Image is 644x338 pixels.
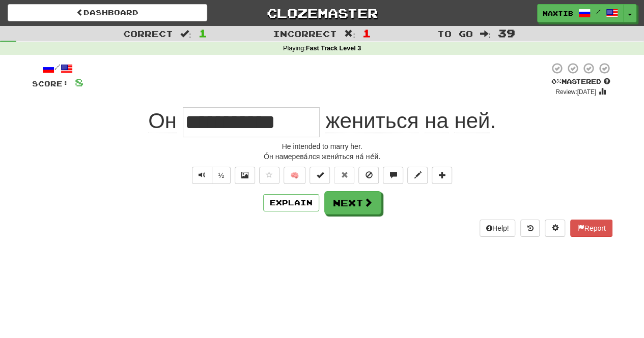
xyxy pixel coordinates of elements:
[454,109,490,133] span: ней
[212,167,231,184] button: ½
[284,167,305,184] button: 🧠
[148,109,177,133] span: Он
[437,28,472,39] span: To go
[480,29,491,38] span: :
[222,4,422,22] a: Clozemaster
[596,8,601,15] span: /
[32,151,612,162] div: О́н намерева́лся жени́ться на́ не́й.
[8,4,207,21] a: Dashboard
[344,29,355,38] span: :
[334,167,354,184] button: Reset to 0% Mastered (alt+r)
[325,109,418,133] span: жениться
[263,194,319,211] button: Explain
[432,167,452,184] button: Add to collection (alt+a)
[555,88,596,96] small: Review: [DATE]
[407,167,428,184] button: Edit sentence (alt+d)
[32,79,69,88] span: Score:
[425,109,449,133] span: на
[310,167,330,184] button: Set this sentence to 100% Mastered (alt+m)
[551,77,562,85] span: 0 %
[358,167,379,184] button: Ignore sentence (alt+i)
[123,28,173,39] span: Correct
[259,167,279,184] button: Favorite sentence (alt+f)
[498,27,515,39] span: 39
[570,220,612,237] button: Report
[273,28,337,39] span: Incorrect
[190,167,231,184] div: Text-to-speech controls
[235,167,255,184] button: Show image (alt+x)
[306,45,361,52] strong: Fast Track Level 3
[192,167,212,184] button: Play sentence audio (ctl+space)
[324,191,381,214] button: Next
[362,27,371,39] span: 1
[32,62,83,75] div: /
[537,4,624,22] a: maxtib /
[543,9,573,18] span: maxtib
[320,109,496,133] span: .
[199,27,207,39] span: 1
[549,77,612,86] div: Mastered
[32,141,612,151] div: He intended to marry her.
[75,76,83,88] span: 8
[180,29,191,38] span: :
[520,220,540,237] button: Round history (alt+y)
[383,167,403,184] button: Discuss sentence (alt+u)
[480,220,516,237] button: Help!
